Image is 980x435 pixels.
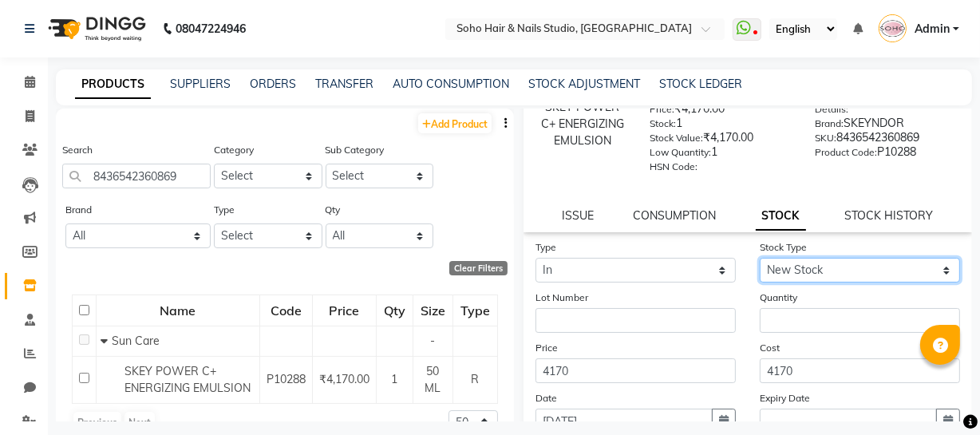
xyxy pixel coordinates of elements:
[563,208,595,223] a: ISSUE
[535,341,558,355] label: Price
[650,160,697,174] label: HSN Code:
[449,261,508,275] div: Clear Filters
[97,296,259,325] div: Name
[815,144,956,166] div: P10288
[314,296,375,325] div: Price
[454,296,496,325] div: Type
[176,6,246,51] b: 08047224946
[815,131,836,145] label: SKU:
[879,14,907,42] img: Admin
[315,77,373,91] a: TRANSFER
[815,117,844,131] label: Brand:
[659,77,742,91] a: STOCK LEDGER
[472,372,480,386] span: R
[760,291,797,305] label: Quantity
[392,372,398,386] span: 1
[845,208,934,223] a: STOCK HISTORY
[760,240,807,255] label: Stock Type
[650,129,791,152] div: ₹4,170.00
[418,113,492,133] a: Add Product
[815,115,956,137] div: SKEYNDOR
[539,99,626,149] div: SKEY POWER C+ ENERGIZING EMULSION
[650,145,711,160] label: Low Quantity:
[915,21,950,38] span: Admin
[760,391,810,405] label: Expiry Date
[815,129,956,152] div: 8436542360869
[815,145,877,160] label: Product Code:
[393,77,509,91] a: AUTO CONSUMPTION
[425,364,441,395] span: 50 ML
[214,143,254,157] label: Category
[41,6,150,51] img: logo
[65,203,92,217] label: Brand
[756,202,806,231] a: STOCK
[535,240,556,255] label: Type
[650,115,791,137] div: 1
[528,77,640,91] a: STOCK ADJUSTMENT
[214,203,235,217] label: Type
[760,341,780,355] label: Cost
[634,208,717,223] a: CONSUMPTION
[170,77,231,91] a: SUPPLIERS
[75,70,151,99] a: PRODUCTS
[650,117,676,131] label: Stock:
[650,144,791,166] div: 1
[414,296,452,325] div: Size
[62,164,211,188] input: Search by product name or code
[101,334,112,348] span: Collapse Row
[650,102,674,117] label: Price:
[650,131,703,145] label: Stock Value:
[377,296,412,325] div: Qty
[62,143,93,157] label: Search
[250,77,296,91] a: ORDERS
[124,364,251,395] span: SKEY POWER C+ ENERGIZING EMULSION
[326,143,385,157] label: Sub Category
[319,372,369,386] span: ₹4,170.00
[815,102,848,117] label: Details:
[267,372,306,386] span: P10288
[326,203,341,217] label: Qty
[535,291,588,305] label: Lot Number
[431,334,436,348] span: -
[650,101,791,123] div: ₹4,170.00
[112,334,160,348] span: Sun Care
[261,296,311,325] div: Code
[535,391,557,405] label: Date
